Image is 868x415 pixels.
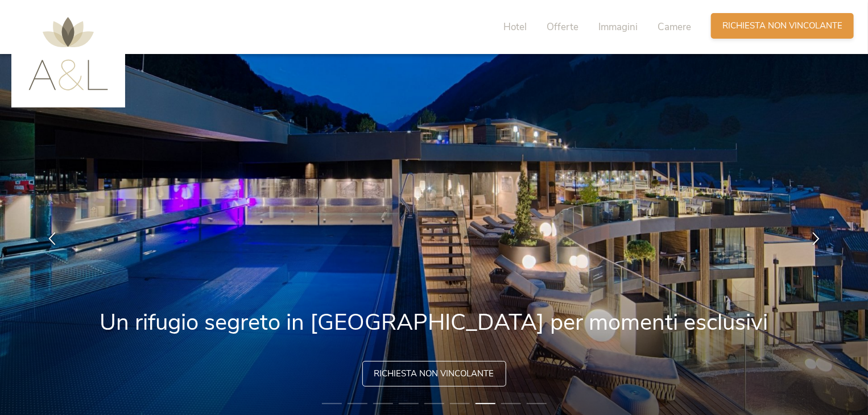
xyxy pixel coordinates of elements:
span: Immagini [598,20,638,34]
span: Offerte [547,20,578,34]
span: Richiesta non vincolante [374,368,494,380]
span: Hotel [503,20,527,34]
span: Richiesta non vincolante [722,20,842,32]
img: AMONTI & LUNARIS Wellnessresort [28,17,108,90]
span: Camere [658,20,691,34]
